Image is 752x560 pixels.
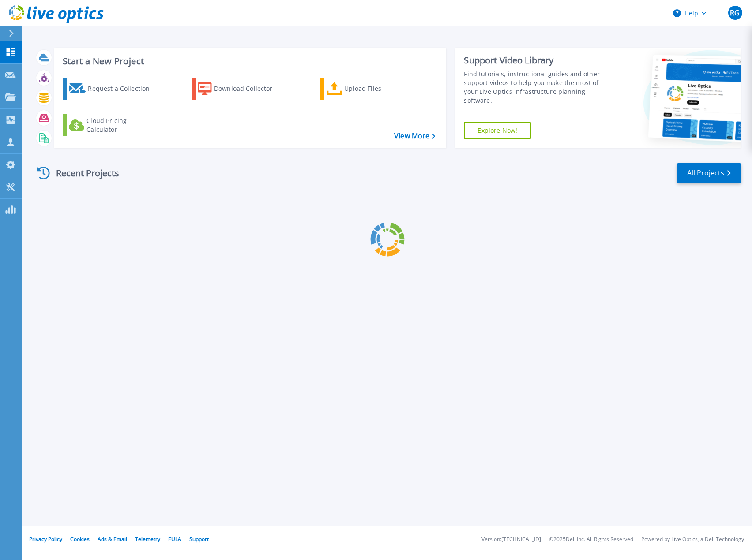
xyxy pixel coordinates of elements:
[192,78,290,100] a: Download Collector
[63,114,161,136] a: Cloud Pricing Calculator
[29,535,62,543] a: Privacy Policy
[730,9,740,16] span: RG
[63,78,161,100] a: Request a Collection
[481,537,541,542] li: Version: [TECHNICAL_ID]
[168,535,181,543] a: EULA
[189,535,209,543] a: Support
[135,535,160,543] a: Telemetry
[677,163,741,183] a: All Projects
[98,535,127,543] a: Ads & Email
[88,80,158,97] div: Request a Collection
[34,162,131,184] div: Recent Projects
[86,116,157,134] div: Cloud Pricing Calculator
[63,56,435,66] h3: Start a New Project
[214,80,285,97] div: Download Collector
[70,535,90,543] a: Cookies
[320,78,419,100] a: Upload Files
[464,122,531,139] a: Explore Now!
[464,55,609,66] div: Support Video Library
[641,537,744,542] li: Powered by Live Optics, a Dell Technology
[344,80,415,97] div: Upload Files
[549,537,633,542] li: © 2025 Dell Inc. All Rights Reserved
[394,132,435,140] a: View More
[464,70,609,105] div: Find tutorials, instructional guides and other support videos to help you make the most of your L...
